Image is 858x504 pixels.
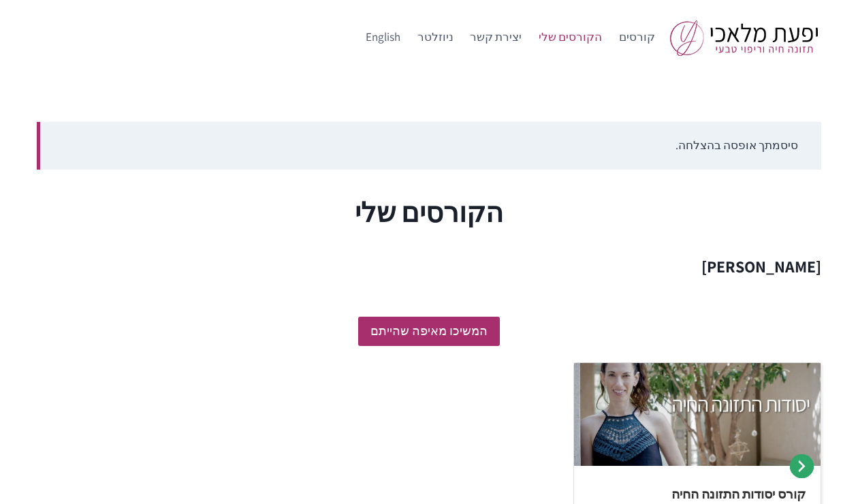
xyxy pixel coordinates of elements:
a: ניוזלטר [409,21,462,54]
a: המשיכו מאיפה שהייתם [358,317,500,346]
a: הקורסים שלי [530,21,611,54]
img: קורס יסודות התזונה החיה [574,363,821,466]
a: קורס יסודות התזונה החיה [671,485,806,503]
div: סיסמתך אופסה בהצלחה. [37,122,821,170]
a: יצירת קשר [462,21,530,54]
nav: Primary [357,21,663,54]
a: קורסים [610,21,663,54]
h3: [PERSON_NAME] [37,254,821,279]
img: yifat_logo41_he.png [670,20,821,56]
h1: הקורסים שלי [37,191,821,232]
a: English [357,21,409,54]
